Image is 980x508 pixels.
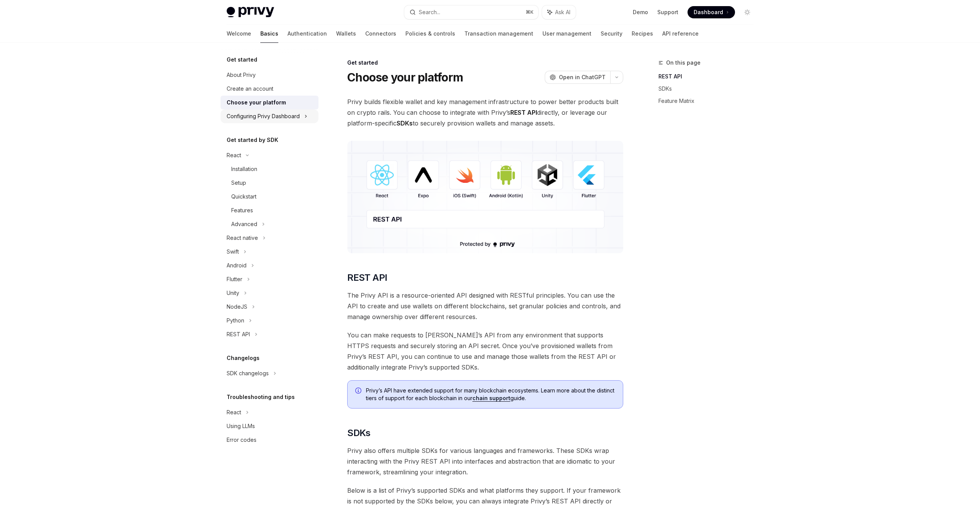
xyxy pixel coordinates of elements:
div: Unity [227,288,239,298]
a: Dashboard [688,6,735,18]
div: Error codes [227,435,256,444]
span: SDKs [347,427,371,439]
a: Security [601,24,622,43]
button: Ask AI [542,5,576,19]
strong: SDKs [397,119,413,127]
div: React [227,408,241,417]
a: Feature Matrix [658,95,759,107]
h5: Get started by SDK [227,135,278,145]
div: REST API [227,330,250,339]
div: Choose your platform [227,98,286,107]
a: About Privy [220,68,318,82]
span: Privy builds flexible wallet and key management infrastructure to power better products built on ... [347,96,623,129]
span: Ask AI [555,8,570,16]
span: On this page [666,58,701,67]
a: Authentication [287,24,327,43]
a: Error codes [220,433,318,447]
div: SDK changelogs [227,369,269,378]
a: Choose your platform [220,96,318,109]
img: light logo [227,7,274,18]
strong: REST API [510,109,537,116]
span: Open in ChatGPT [559,73,606,81]
div: Features [231,206,253,215]
a: Installation [220,162,318,176]
span: Dashboard [694,8,723,16]
div: Android [227,261,247,270]
a: chain support [472,395,510,402]
div: About Privy [227,70,256,80]
h5: Changelogs [227,353,260,363]
div: Flutter [227,275,242,284]
a: Create an account [220,82,318,96]
div: Quickstart [231,192,256,201]
a: User management [542,24,591,43]
a: Using LLMs [220,419,318,433]
a: Demo [633,8,648,16]
span: REST API [347,272,387,284]
span: You can make requests to [PERSON_NAME]’s API from any environment that supports HTTPS requests an... [347,330,623,373]
div: Using LLMs [227,422,255,431]
span: Privy’s API have extended support for many blockchain ecosystems. Learn more about the distinct t... [366,387,615,402]
a: SDKs [658,83,759,95]
div: Installation [231,164,257,174]
a: Connectors [365,24,396,43]
a: Welcome [227,24,251,43]
div: Search... [419,8,440,17]
div: React native [227,233,258,243]
img: images/Platform2.png [347,141,623,253]
svg: Info [355,388,363,395]
a: API reference [662,24,699,43]
span: The Privy API is a resource-oriented API designed with RESTful principles. You can use the API to... [347,290,623,322]
a: Basics [260,24,278,43]
a: Recipes [632,24,653,43]
a: Support [657,8,678,16]
a: Quickstart [220,190,318,204]
a: REST API [658,70,759,83]
h5: Get started [227,55,257,64]
div: Setup [231,178,246,187]
a: Setup [220,176,318,190]
div: Configuring Privy Dashboard [227,112,300,121]
div: React [227,151,241,160]
h1: Choose your platform [347,70,463,84]
div: Create an account [227,84,273,93]
div: Swift [227,247,239,256]
span: ⌘ K [526,9,534,15]
a: Policies & controls [405,24,455,43]
a: Transaction management [464,24,533,43]
button: Open in ChatGPT [545,71,610,84]
a: Features [220,204,318,217]
span: Privy also offers multiple SDKs for various languages and frameworks. These SDKs wrap interacting... [347,445,623,477]
div: NodeJS [227,302,247,311]
div: Advanced [231,220,257,229]
a: Wallets [336,24,356,43]
button: Toggle dark mode [741,6,753,18]
button: Search...⌘K [404,5,538,19]
div: Get started [347,59,623,67]
div: Python [227,316,244,325]
h5: Troubleshooting and tips [227,392,295,402]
